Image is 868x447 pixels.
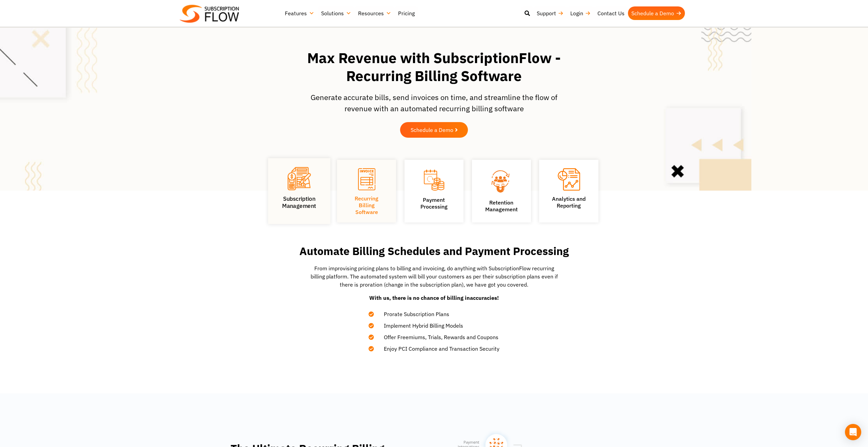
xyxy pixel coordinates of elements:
[395,6,418,20] a: Pricing
[400,122,468,138] a: Schedule a Demo
[628,6,685,20] a: Schedule a Demo
[533,6,567,20] a: Support
[309,264,559,289] p: From improvising pricing plans to billing and invoicing, do anything with SubscriptionFlow recurr...
[180,5,239,23] img: Subscriptionflow
[310,92,558,114] p: Generate accurate bills, send invoices on time, and streamline the flow of revenue with an automa...
[375,310,449,318] span: Prorate Subscription Plans
[355,195,378,215] a: Recurring Billing Software
[355,6,395,20] a: Resources
[318,6,355,20] a: Solutions
[594,6,628,20] a: Contact Us
[558,168,580,191] img: Analytics and Reporting icon
[552,195,586,209] a: Analytics andReporting
[285,245,583,257] h2: Automate Billing Schedules and Payment Processing
[282,195,316,210] a: SubscriptionManagement
[288,167,311,190] img: Subscription Management icon
[411,127,453,133] span: Schedule a Demo
[358,168,375,190] img: Recurring Billing Software icon
[375,345,499,353] span: Enjoy PCI Compliance and Transaction Security
[482,168,521,194] img: Retention Management icon
[423,168,445,192] img: Payment Processing icon
[567,6,594,20] a: Login
[293,49,575,85] h1: Max Revenue with SubscriptionFlow - Recurring Billing Software
[845,424,861,440] div: Open Intercom Messenger
[375,322,463,330] span: Implement Hybrid Billing Models
[369,294,499,301] strong: With us, there is no chance of billing inaccuracies!
[420,196,448,210] a: PaymentProcessing
[281,6,318,20] a: Features
[485,199,518,213] a: Retention Management
[375,333,498,341] span: Offer Freemiums, Trials, Rewards and Coupons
